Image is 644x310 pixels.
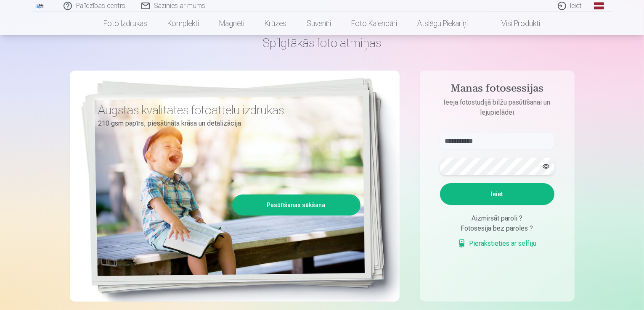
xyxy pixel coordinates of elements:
a: Pierakstieties ar selfiju [458,239,537,249]
a: Visi produkti [478,12,551,35]
a: Atslēgu piekariņi [408,12,478,35]
div: Fotosesija bez paroles ? [440,223,554,234]
div: Aizmirsāt paroli ? [440,213,554,223]
a: Pasūtīšanas sākšana [233,196,359,214]
a: Krūzes [255,12,297,35]
h1: Spilgtākās foto atmiņas [70,35,575,50]
a: Suvenīri [297,12,342,35]
p: Ieeja fotostudijā bilžu pasūtīšanai un lejupielādei [432,97,563,118]
a: Magnēti [209,12,255,35]
h3: Augstas kvalitātes fotoattēlu izdrukas [98,102,354,118]
a: Foto izdrukas [94,12,158,35]
img: /fa1 [35,3,45,8]
a: Foto kalendāri [342,12,408,35]
p: 210 gsm papīrs, piesātināta krāsa un detalizācija [98,118,354,129]
button: Ieiet [440,183,554,205]
h4: Manas fotosessijas [432,82,563,97]
a: Komplekti [158,12,209,35]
